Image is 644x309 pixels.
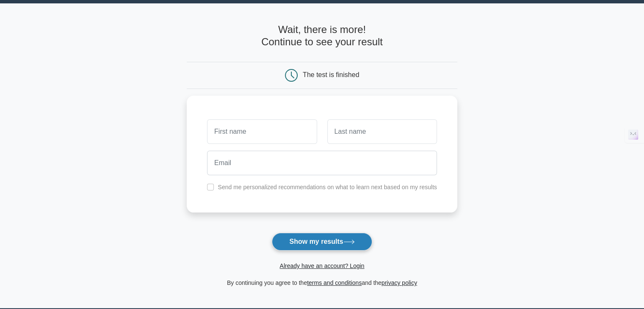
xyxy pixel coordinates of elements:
[279,262,364,269] a: Already have an account? Login
[207,119,317,144] input: First name
[327,119,437,144] input: Last name
[207,151,437,175] input: Email
[187,24,457,48] h4: Wait, there is more! Continue to see your result
[307,279,362,286] a: terms and conditions
[303,71,359,78] div: The test is finished
[182,278,462,288] div: By continuing you agree to the and the
[272,233,372,251] button: Show my results
[218,184,437,190] label: Send me personalized recommendations on what to learn next based on my results
[381,279,417,286] a: privacy policy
